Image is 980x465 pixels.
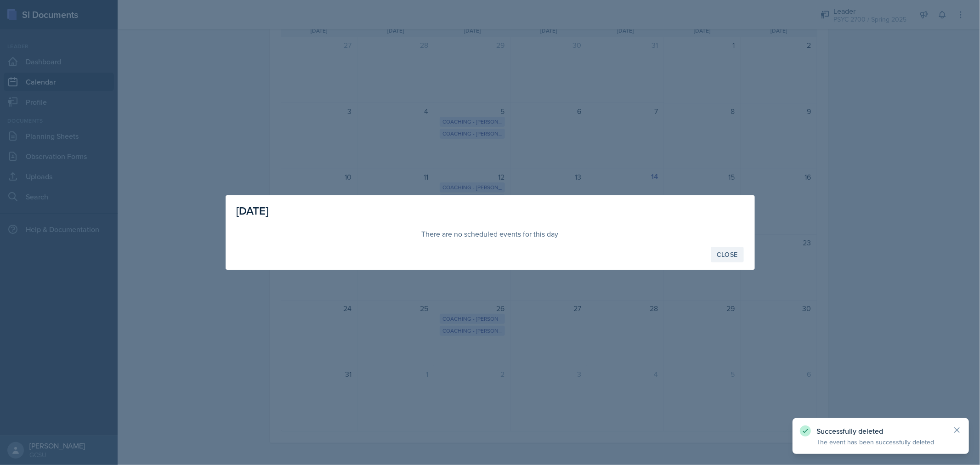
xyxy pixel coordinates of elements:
[816,426,945,436] p: Successfully deleted
[237,203,744,219] div: [DATE]
[237,228,744,239] div: There are no scheduled events for this day
[717,251,738,258] div: Close
[816,437,945,447] p: The event has been successfully deleted
[711,247,744,262] button: Close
